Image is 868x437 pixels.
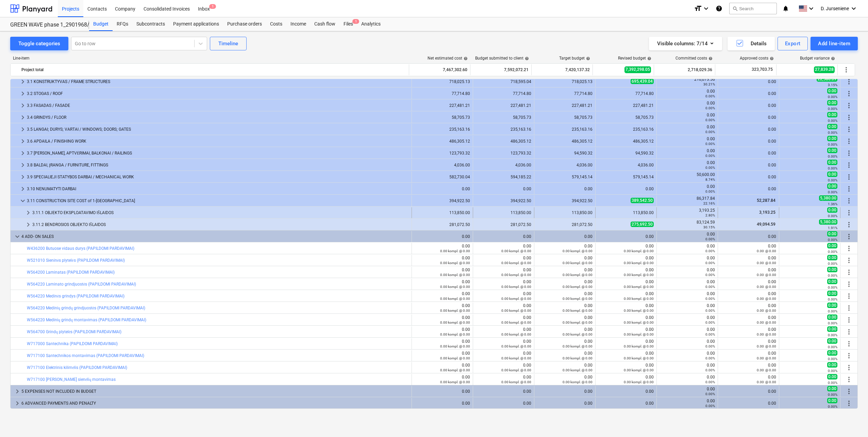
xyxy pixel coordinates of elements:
[827,148,837,153] span: 0.00
[415,151,470,156] div: 123,793.32
[537,103,592,108] div: 227,481.21
[828,250,837,254] small: 0.00%
[705,166,715,169] small: 0.00%
[675,56,713,61] div: Committed costs
[845,375,853,384] span: More actions
[27,353,144,358] a: W717100 Santechnikos montavimas (PAPILDOMI PARDAVIMAI)
[660,232,715,241] div: 0.00
[845,90,853,98] span: More actions
[223,17,266,31] a: Purchase orders
[440,249,470,253] small: 0.00 kompl. @ 0.00
[821,6,849,11] span: D. Jurseniene
[13,387,21,395] span: keyboard_arrow_right
[27,246,134,251] a: W436200 Butuose vidaus durys (PAPILDOMI PARDAVIMAI)
[660,256,715,265] div: 0.00
[523,56,529,61] span: help
[476,234,531,239] div: 0.00
[705,94,715,98] small: 0.00%
[475,56,529,61] div: Budget submitted to client
[756,198,776,203] span: 52,287.84
[828,202,837,206] small: 1.36%
[27,148,409,159] div: 3.7 [PERSON_NAME], APTVĖRIMAI, BALKONAI / RAILINGS
[703,201,715,205] small: 22.16%
[357,17,385,31] a: Analytics
[618,56,651,61] div: Revised budget
[598,244,654,253] div: 0.00
[782,4,789,13] i: notifications
[537,210,592,215] div: 113,850.00
[827,183,837,189] span: 0.00
[415,79,470,84] div: 718,025.13
[819,195,837,201] span: 5,380.00
[27,341,118,346] a: W717000 Santechnika (PAPILDOMI PARDAVIMAI)
[113,17,132,31] a: RFQs
[705,237,715,241] small: 0.00%
[827,207,837,213] span: 0.00
[10,37,68,50] button: Toggle categories
[537,187,592,191] div: 0.00
[660,77,715,86] div: 210,073.56
[707,56,713,61] span: help
[21,231,409,242] div: 4 ADD- ON SALES
[828,226,837,230] small: 1.91%
[19,101,27,110] span: keyboard_arrow_right
[10,56,410,61] div: Line-item
[828,107,837,111] small: 0.00%
[286,17,310,31] div: Income
[721,139,776,144] div: 0.00
[660,148,715,158] div: 0.00
[266,17,286,31] a: Costs
[598,127,654,132] div: 235,163.16
[757,261,776,265] small: 0.00 @ 0.00
[646,56,651,61] span: help
[660,89,715,98] div: 0.00
[845,161,853,169] span: More actions
[32,207,409,218] div: 3.11.1 OBJEKTO EKSPLOATAVIMO IŠLAIDOS
[415,210,470,215] div: 113,850.00
[827,255,837,260] span: 0.00
[18,39,60,48] div: Toggle categories
[845,209,853,217] span: More actions
[501,249,531,253] small: 0.00 kompl. @ 0.00
[415,234,470,239] div: 0.00
[845,387,853,395] span: More actions
[660,101,715,110] div: 0.00
[19,78,27,86] span: keyboard_arrow_right
[827,243,837,248] span: 0.00
[845,244,853,253] span: More actions
[624,261,654,265] small: 0.00 kompl. @ 0.00
[828,95,837,99] small: 0.00%
[827,231,837,237] span: 0.00
[19,149,27,157] span: keyboard_arrow_right
[310,17,339,31] a: Cash flow
[476,244,531,253] div: 0.00
[27,258,125,263] a: W521010 Sieninės plytelės (PAPILDOMI PARDAVIMAI)
[415,115,470,120] div: 58,705.73
[818,39,850,48] div: Add line-item
[705,142,715,146] small: 0.00%
[27,88,409,99] div: 3.2 STOGAS / ROOF
[27,136,409,147] div: 3.6 APDAILA / FINISHING WORK
[13,399,21,407] span: keyboard_arrow_right
[778,37,808,50] button: Export
[598,139,654,144] div: 486,305.12
[24,221,32,229] span: keyboard_arrow_right
[210,37,247,50] button: Timeline
[721,187,776,191] div: 0.00
[27,329,121,334] a: W564700 Grindų plytelės (PAPILDOMI PARDAVIMAI)
[721,244,776,253] div: 0.00
[807,4,815,13] i: keyboard_arrow_down
[476,115,531,120] div: 58,705.73
[534,64,590,75] div: 7,420,137.32
[89,17,113,31] div: Budget
[705,130,715,134] small: 0.00%
[415,256,470,265] div: 0.00
[415,222,470,227] div: 281,072.50
[476,103,531,108] div: 227,481.21
[537,127,592,132] div: 235,163.16
[27,306,145,310] a: W564220 Medinių grindų grindjuostės (PAPILDOMI PARDAVIMAI)
[339,17,357,31] a: Files1
[845,125,853,133] span: More actions
[19,90,27,98] span: keyboard_arrow_right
